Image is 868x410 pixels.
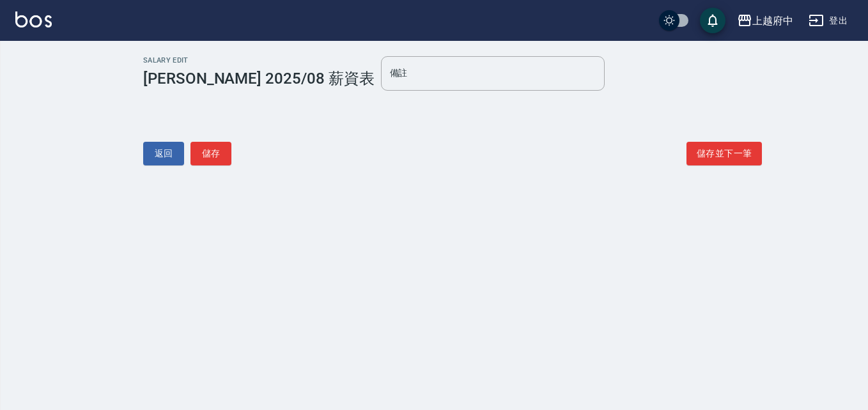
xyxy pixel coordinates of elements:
[143,56,375,65] h2: Salary Edit
[732,8,798,34] button: 上越府中
[803,9,853,33] button: 登出
[143,70,375,87] h3: [PERSON_NAME] 2025/08 薪資表
[190,142,231,165] button: 儲存
[15,11,52,27] img: Logo
[752,13,793,29] div: 上越府中
[143,142,184,165] button: 返回
[686,142,762,165] button: 儲存並下一筆
[700,8,725,33] button: save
